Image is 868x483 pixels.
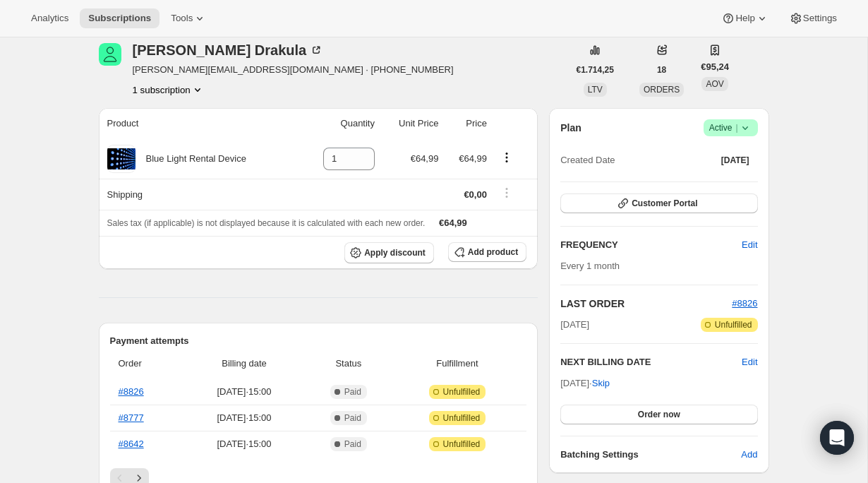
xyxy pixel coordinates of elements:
[732,298,757,309] a: #8826
[459,153,487,164] span: €64,99
[560,261,620,271] span: Every 1 month
[701,60,729,74] span: €95,24
[188,357,301,371] span: Billing date
[715,319,752,330] span: Unfulfilled
[468,246,518,258] span: Add product
[632,198,697,209] span: Customer Portal
[162,8,215,28] button: Tools
[742,355,757,369] button: Edit
[133,83,205,97] button: Product actions
[741,448,757,462] span: Add
[644,85,680,95] span: ORDERS
[344,242,434,263] button: Apply discount
[780,8,845,28] button: Settings
[99,43,121,66] span: Lorena Drakula
[735,13,754,24] span: Help
[442,108,491,139] th: Price
[560,193,757,213] button: Customer Portal
[188,385,301,399] span: [DATE] · 15:00
[820,421,854,455] div: Open Intercom Messenger
[803,13,837,24] span: Settings
[23,8,77,28] button: Analytics
[309,357,388,371] span: Status
[588,85,603,95] span: LTV
[657,64,666,76] span: 18
[592,376,610,390] span: Skip
[110,348,184,379] th: Order
[721,155,749,166] span: [DATE]
[344,386,361,398] span: Paid
[443,439,481,450] span: Unfulfilled
[560,121,581,135] h2: Plan
[439,217,467,228] span: €64,99
[560,378,610,388] span: [DATE] ·
[464,189,487,200] span: €0,00
[649,60,675,80] button: 18
[344,439,361,450] span: Paid
[80,8,159,28] button: Subscriptions
[560,355,742,369] h2: NEXT BILLING DATE
[300,108,379,139] th: Quantity
[448,242,526,262] button: Add product
[397,357,519,371] span: Fulfillment
[706,79,723,89] span: AOV
[713,8,777,28] button: Help
[99,108,300,139] th: Product
[495,185,518,201] button: Shipping actions
[560,153,615,167] span: Created Date
[443,386,481,398] span: Unfulfilled
[713,150,758,170] button: [DATE]
[443,412,481,424] span: Unfulfilled
[119,412,144,423] a: #8777
[584,372,618,395] button: Skip
[364,247,426,258] span: Apply discount
[135,152,246,166] div: Blue Light Rental Device
[107,218,426,228] span: Sales tax (if applicable) is not displayed because it is calculated with each new order.
[568,60,622,80] button: €1.714,25
[560,238,742,252] h2: FREQUENCY
[735,122,737,133] span: |
[31,13,68,24] span: Analytics
[560,297,732,311] h2: LAST ORDER
[560,318,589,332] span: [DATE]
[732,297,757,311] button: #8826
[171,13,193,24] span: Tools
[188,411,301,425] span: [DATE] · 15:00
[99,179,300,210] th: Shipping
[133,43,324,57] div: [PERSON_NAME] Drakula
[119,386,144,397] a: #8826
[638,409,680,420] span: Order now
[733,234,766,256] button: Edit
[495,150,518,165] button: Product actions
[344,412,361,424] span: Paid
[110,334,527,348] h2: Payment attempts
[411,153,439,164] span: €64,99
[709,121,752,135] span: Active
[88,13,151,24] span: Subscriptions
[742,238,757,252] span: Edit
[560,448,741,462] h6: Batching Settings
[577,64,614,76] span: €1.714,25
[119,439,144,449] a: #8642
[379,108,442,139] th: Unit Price
[733,443,766,466] button: Add
[188,437,301,451] span: [DATE] · 15:00
[560,405,757,424] button: Order now
[133,63,454,77] span: [PERSON_NAME][EMAIL_ADDRESS][DOMAIN_NAME] · [PHONE_NUMBER]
